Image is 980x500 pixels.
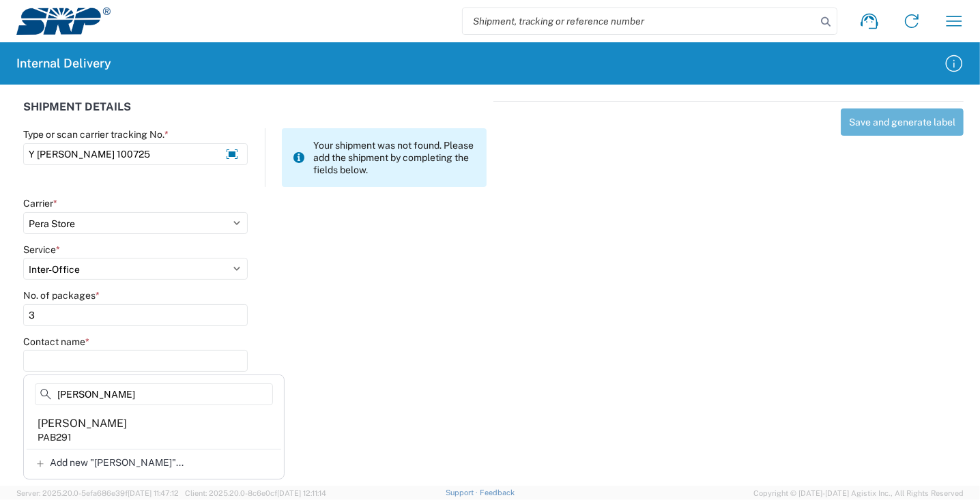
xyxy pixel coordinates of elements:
[38,431,72,443] div: PAB291
[185,489,326,497] span: Client: 2025.20.0-8c6e0cf
[480,488,515,497] a: Feedback
[16,55,111,72] h2: Internal Delivery
[446,488,480,497] a: Support
[23,289,100,302] label: No. of packages
[50,456,184,469] span: Add new "[PERSON_NAME]"...
[16,489,179,497] span: Server: 2025.20.0-5efa686e39f
[23,197,57,209] label: Carrier
[23,336,89,348] label: Contact name
[753,487,964,499] span: Copyright © [DATE]-[DATE] Agistix Inc., All Rights Reserved
[23,128,169,141] label: Type or scan carrier tracking No.
[463,8,816,34] input: Shipment, tracking or reference number
[38,416,127,431] div: [PERSON_NAME]
[23,244,60,256] label: Service
[277,489,326,497] span: [DATE] 12:11:14
[16,8,111,35] img: srp
[313,139,476,176] span: Your shipment was not found. Please add the shipment by completing the fields below.
[128,489,179,497] span: [DATE] 11:47:12
[23,101,487,128] div: SHIPMENT DETAILS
